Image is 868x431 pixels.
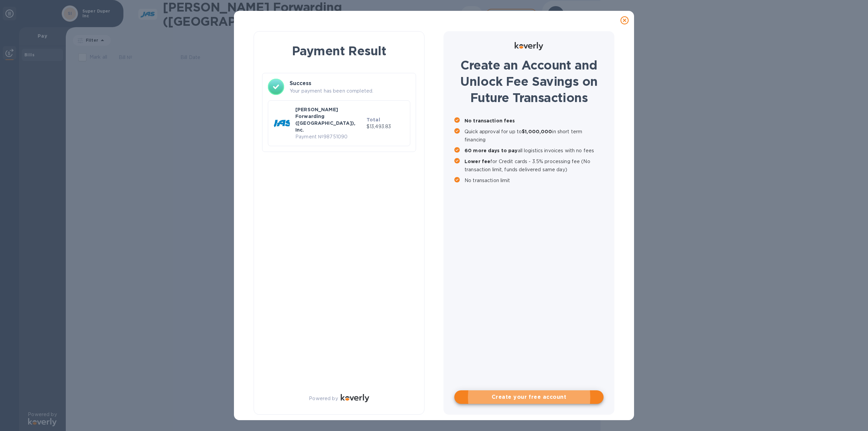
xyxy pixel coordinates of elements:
b: No transaction fees [465,118,515,123]
p: $13,493.83 [367,123,405,130]
img: Logo [341,394,369,402]
h1: Create an Account and Unlock Fee Savings on Future Transactions [454,57,604,106]
p: all logistics invoices with no fees [465,146,604,155]
b: 60 more days to pay [465,148,518,153]
b: Lower fee [465,159,490,164]
p: Your payment has been completed. [290,87,410,95]
b: $1,000,000 [522,129,552,134]
button: Create your free account [454,390,604,404]
p: Quick approval for up to in short term financing [465,128,604,144]
p: No transaction limit [465,176,604,184]
h3: Success [290,79,410,87]
p: [PERSON_NAME] Forwarding ([GEOGRAPHIC_DATA]), Inc. [295,106,364,133]
p: Payment № 98751090 [295,133,364,140]
h1: Payment Result [265,42,413,59]
img: Logo [515,42,543,50]
p: Powered by [309,395,338,402]
span: Create your free account [460,393,598,401]
b: Total [367,117,380,122]
p: for Credit cards - 3.5% processing fee (No transaction limit, funds delivered same day) [465,157,604,174]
